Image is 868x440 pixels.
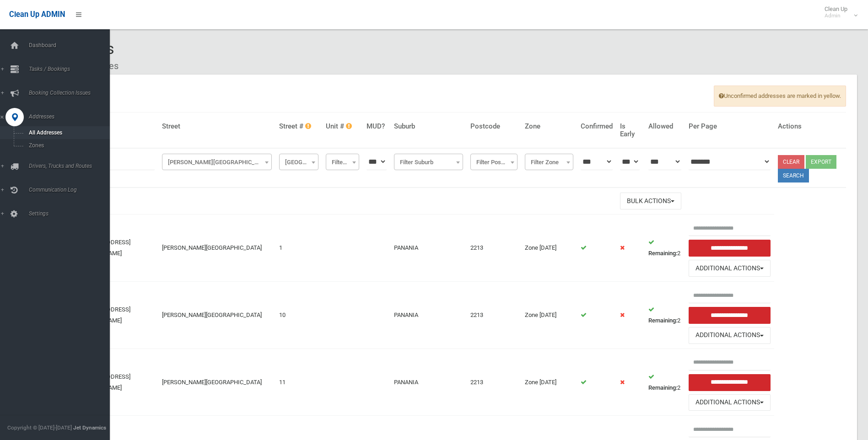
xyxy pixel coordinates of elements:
[9,10,65,19] span: Clean Up ADMIN
[281,156,316,169] span: Filter Street #
[689,327,771,344] button: Additional Actions
[390,282,467,349] td: PANANIA
[396,156,461,169] span: Filter Suburb
[525,154,574,170] span: Filter Zone
[275,282,322,349] td: 10
[473,156,515,169] span: Filter Postcode
[645,349,685,416] td: 2
[820,5,857,19] span: Clean Up
[162,123,272,130] h4: Street
[806,155,836,169] button: Export
[275,215,322,282] td: 1
[367,123,387,130] h4: MUD?
[326,123,359,130] h4: Unit #
[689,123,771,130] h4: Per Page
[162,154,272,170] span: Baldi Avenue (PANANIA)
[26,187,117,193] span: Communication Log
[525,123,574,130] h4: Zone
[581,123,613,130] h4: Confirmed
[158,215,275,282] td: [PERSON_NAME][GEOGRAPHIC_DATA]
[467,349,521,416] td: 2213
[275,349,322,416] td: 11
[648,384,677,391] strong: Remaining:
[648,250,677,257] strong: Remaining:
[778,169,809,182] button: Search
[164,156,270,169] span: Baldi Avenue (PANANIA)
[7,424,72,431] span: Copyright © [DATE]-[DATE]
[470,123,517,130] h4: Postcode
[778,123,842,130] h4: Actions
[158,349,275,416] td: [PERSON_NAME][GEOGRAPHIC_DATA]
[394,154,464,170] span: Filter Suburb
[645,282,685,349] td: 2
[26,163,117,169] span: Drivers, Trucks and Routes
[26,113,117,120] span: Addresses
[521,215,577,282] td: Zone [DATE]
[645,215,685,282] td: 2
[778,155,804,169] a: Clear
[521,349,577,416] td: Zone [DATE]
[390,215,467,282] td: PANANIA
[467,215,521,282] td: 2213
[521,282,577,349] td: Zone [DATE]
[78,123,155,130] h4: Address
[26,210,117,217] span: Settings
[620,193,681,209] button: Bulk Actions
[26,90,117,96] span: Booking Collection Issues
[394,123,464,130] h4: Suburb
[328,156,356,169] span: Filter Unit #
[527,156,571,169] span: Filter Zone
[825,12,847,19] small: Admin
[73,424,106,431] strong: Jet Dynamics
[714,86,846,107] span: Unconfirmed addresses are marked in yellow.
[648,123,681,130] h4: Allowed
[467,282,521,349] td: 2213
[326,154,359,170] span: Filter Unit #
[390,349,467,416] td: PANANIA
[470,154,517,170] span: Filter Postcode
[689,260,771,277] button: Additional Actions
[620,123,641,138] h4: Is Early
[26,129,109,136] span: All Addresses
[26,66,117,72] span: Tasks / Bookings
[648,317,677,324] strong: Remaining:
[158,282,275,349] td: [PERSON_NAME][GEOGRAPHIC_DATA]
[26,42,117,48] span: Dashboard
[689,394,771,411] button: Additional Actions
[279,123,318,130] h4: Street #
[279,154,318,170] span: Filter Street #
[26,142,109,149] span: Zones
